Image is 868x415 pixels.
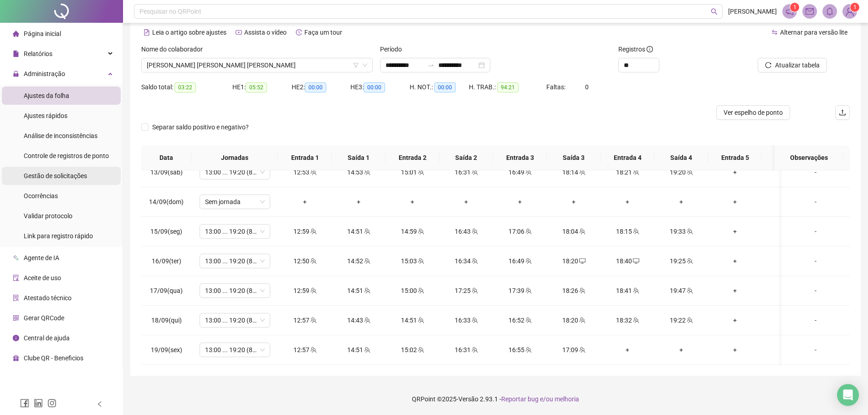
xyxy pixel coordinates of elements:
[608,167,647,177] div: 18:21
[789,256,842,266] div: -
[285,345,324,355] div: 12:57
[141,44,209,54] label: Nome do colaborador
[417,347,424,353] span: team
[24,334,70,342] span: Central de ajuda
[728,6,777,16] span: [PERSON_NAME]
[837,384,859,406] div: Open Intercom Messenger
[123,383,868,415] footer: QRPoint © 2025 - 2.93.1 -
[24,212,72,220] span: Validar protocolo
[793,4,796,10] span: 1
[434,82,456,92] span: 00:00
[554,256,593,266] div: 18:20
[524,169,532,175] span: team
[363,347,370,353] span: team
[500,256,539,266] div: 16:49
[339,345,378,355] div: 14:51
[13,335,19,341] span: info-circle
[471,228,478,235] span: team
[715,315,755,325] div: +
[716,105,790,120] button: Ver espelho de ponto
[309,169,317,175] span: team
[205,165,265,179] span: 13:00 ... 19:20 (8 HORAS)
[246,82,267,92] span: 05:52
[686,258,693,264] span: team
[769,315,808,325] div: +
[471,169,478,175] span: team
[13,275,19,281] span: audit
[769,286,808,296] div: +
[13,355,19,361] span: gift
[24,30,61,37] span: Página inicial
[715,256,755,266] div: +
[393,345,432,355] div: 15:02
[585,83,589,91] span: 0
[353,62,359,68] span: filter
[618,44,653,54] span: Registros
[24,354,83,362] span: Clube QR - Beneficios
[236,29,242,36] span: youtube
[13,31,19,37] span: home
[686,169,693,175] span: team
[393,226,432,236] div: 14:59
[554,315,593,325] div: 18:20
[151,346,182,354] span: 19/09(sex)
[417,317,424,323] span: team
[427,61,435,69] span: to
[554,226,593,236] div: 18:04
[715,226,755,236] div: +
[205,284,265,297] span: 13:00 ... 19:20 (8 HORAS)
[500,167,539,177] div: 16:49
[790,3,799,12] sup: 1
[175,82,196,92] span: 03:22
[285,315,324,325] div: 12:57
[447,167,486,177] div: 16:31
[339,197,378,207] div: +
[393,315,432,325] div: 14:51
[632,228,639,235] span: team
[608,256,647,266] div: 18:40
[447,286,486,296] div: 17:25
[350,82,410,92] div: HE 3:
[524,228,532,235] span: team
[285,226,324,236] div: 12:59
[524,287,532,294] span: team
[608,345,647,355] div: +
[24,152,109,159] span: Controle de registros de ponto
[715,197,755,207] div: +
[775,60,820,70] span: Atualizar tabela
[20,399,29,408] span: facebook
[24,192,58,200] span: Ocorrências
[309,347,317,353] span: team
[149,198,184,205] span: 14/09(dom)
[13,71,19,77] span: lock
[500,315,539,325] div: 16:52
[471,317,478,323] span: team
[205,195,265,209] span: Sem jornada
[769,167,808,177] div: +
[339,286,378,296] div: 14:51
[775,145,843,170] th: Observações
[578,258,586,264] span: desktop
[24,172,87,179] span: Gestão de solicitações
[24,112,67,119] span: Ajustes rápidos
[150,169,183,176] span: 13/09(sáb)
[524,258,532,264] span: team
[285,286,324,296] div: 12:59
[150,228,182,235] span: 15/09(seg)
[410,82,469,92] div: H. NOT.:
[309,317,317,323] span: team
[24,92,69,99] span: Ajustes da folha
[769,226,808,236] div: +
[662,167,701,177] div: 19:20
[309,228,317,235] span: team
[578,347,586,353] span: team
[305,82,326,92] span: 00:00
[393,286,432,296] div: 15:00
[150,287,183,294] span: 17/09(qua)
[758,58,827,72] button: Atualizar tabela
[393,197,432,207] div: +
[24,232,93,240] span: Link para registro rápido
[205,225,265,238] span: 13:00 ... 19:20 (8 HORAS)
[144,29,150,36] span: file-text
[339,226,378,236] div: 14:51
